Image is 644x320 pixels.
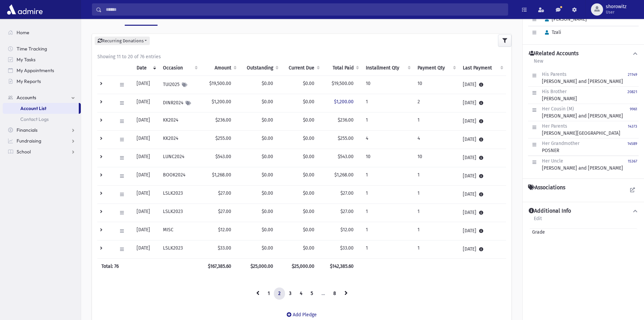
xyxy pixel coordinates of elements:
td: BOOK2024 [159,167,200,186]
span: $0.00 [303,209,314,214]
span: $255.00 [338,135,354,141]
th: Payment Qty: activate to sort column ascending [413,60,459,76]
td: $33.00 [200,240,239,259]
a: Time Tracking [3,43,81,54]
span: Accounts [17,94,36,101]
span: School [17,149,31,155]
span: $0.00 [262,209,273,214]
td: [DATE] [133,240,159,259]
a: Edit [533,215,542,227]
td: [DATE] [459,94,506,112]
span: User [606,9,626,15]
th: Occasion : activate to sort column ascending [159,60,200,76]
a: My Appointments [3,65,81,76]
span: $33.00 [340,245,354,251]
td: DINR2024 [159,94,200,112]
span: Grade [529,229,545,236]
small: 9961 [630,107,637,111]
span: $27.00 [340,209,354,214]
td: MISC [159,222,200,240]
span: Her Parents [542,123,567,129]
div: [PERSON_NAME] and [PERSON_NAME] [542,71,623,85]
span: My Reports [17,78,41,84]
td: $1,200.00 [200,94,239,112]
td: LSLK2023 [159,240,200,259]
td: $1,268.00 [200,167,239,186]
td: [DATE] [133,222,159,240]
span: $236.00 [338,117,354,123]
a: 1 [263,287,274,300]
span: $0.00 [303,227,314,233]
td: [DATE] [133,167,159,186]
td: TUI2025 [159,76,200,94]
small: 14589 [627,142,637,146]
div: Showing 11 to 20 of 76 entries [97,53,506,60]
a: Home [3,27,81,38]
td: [DATE] [459,131,506,149]
td: [DATE] [133,149,159,167]
span: His Parents [542,71,567,77]
span: [PERSON_NAME] [542,16,587,22]
span: Her Cousin (M) [542,106,574,112]
td: $19,500.00 [200,76,239,94]
span: His Brother [542,89,567,94]
div: [PERSON_NAME][GEOGRAPHIC_DATA] [542,123,620,137]
span: $1,268.00 [334,172,354,178]
th: Outstanding: activate to sort column ascending [239,60,281,76]
td: [DATE] [133,94,159,112]
input: Search [102,3,508,16]
th: $25,000.00 [239,259,281,274]
span: My Appointments [17,67,54,73]
td: 1 [413,112,459,131]
span: Fundraising [17,138,41,144]
span: $0.00 [303,245,314,251]
td: 10 [362,76,414,94]
td: 1 [362,222,414,240]
a: Accounts [3,92,81,103]
a: 14373 [628,123,637,137]
td: 2 [413,94,459,112]
th: Date: activate to sort column ascending [133,60,159,76]
h4: Related Accounts [529,50,578,57]
td: LSLK2023 [159,186,200,204]
td: [DATE] [133,131,159,149]
span: Home [17,29,29,36]
td: 10 [413,149,459,167]
td: LSLK2023 [159,204,200,222]
span: $0.00 [262,227,273,233]
th: $167,385.60 [200,259,239,274]
div: POSNER [542,140,579,154]
td: [DATE] [133,204,159,222]
a: 8 [329,287,340,300]
th: Total: 76 [97,259,200,274]
span: Her Uncle [542,158,563,164]
th: Amount: activate to sort column ascending [200,60,239,76]
a: 9961 [630,105,637,120]
span: My Tasks [17,57,35,63]
td: $27.00 [200,204,239,222]
span: Time Tracking [17,46,47,52]
a: Contact Logs [3,114,81,125]
img: AdmirePro [5,3,44,16]
span: $0.00 [262,245,273,251]
td: $27.00 [200,186,239,204]
th: Last Payment: activate to sort column ascending [459,60,506,76]
a: 5 [306,287,317,300]
th: $25,000.00 [281,259,323,274]
a: 20821 [627,88,637,102]
small: 21149 [628,72,637,77]
td: 1 [413,204,459,222]
td: $543.00 [200,149,239,167]
span: $27.00 [340,190,354,196]
td: [DATE] [133,112,159,131]
button: Additional Info [528,208,639,215]
h4: Associations [528,184,565,191]
td: LUNC2024 [159,149,200,167]
td: 1 [362,186,414,204]
span: $12.00 [340,227,354,233]
span: $0.00 [303,99,314,105]
span: Account List [20,105,46,111]
span: $0.00 [303,135,314,141]
td: [DATE] [133,76,159,94]
td: $12.00 [200,222,239,240]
